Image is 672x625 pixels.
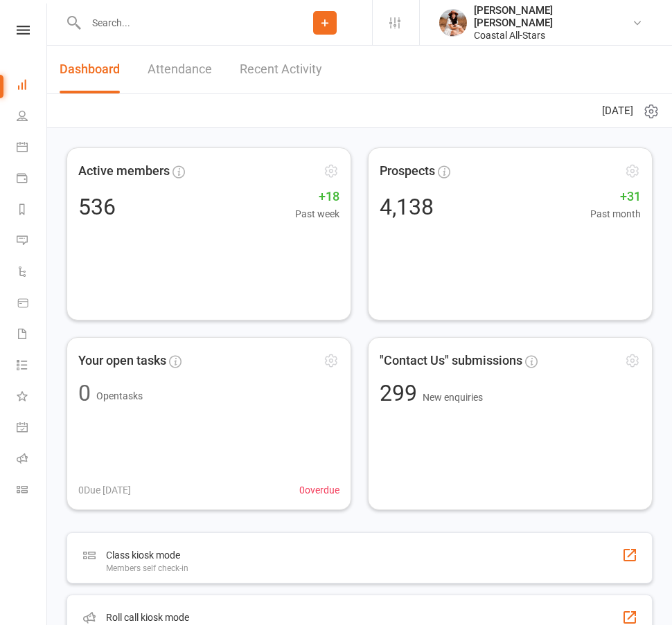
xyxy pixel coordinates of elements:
[17,164,48,195] a: Payments
[240,46,322,93] a: Recent Activity
[17,102,48,133] a: People
[295,206,339,221] span: Past week
[17,475,48,507] a: Class kiosk mode
[590,187,641,207] span: +31
[17,71,48,102] a: Dashboard
[17,133,48,164] a: Calendar
[380,161,435,181] span: Prospects
[60,46,120,93] a: Dashboard
[78,382,91,404] div: 0
[17,195,48,226] a: Reports
[380,196,434,218] div: 4,138
[17,289,48,320] a: Product Sales
[439,9,467,37] img: thumb_image1710277404.png
[474,4,632,29] div: [PERSON_NAME] [PERSON_NAME]
[590,206,641,221] span: Past month
[96,390,143,401] span: Open tasks
[82,13,278,33] input: Search...
[106,547,188,563] div: Class kiosk mode
[148,46,212,93] a: Attendance
[474,29,632,42] div: Coastal All-Stars
[299,482,339,498] span: 0 overdue
[78,161,170,181] span: Active members
[17,382,48,413] a: What's New
[602,102,633,119] span: [DATE]
[380,351,522,371] span: "Contact Us" submissions
[380,380,423,406] span: 299
[78,351,166,371] span: Your open tasks
[423,392,483,403] span: New enquiries
[78,482,131,498] span: 0 Due [DATE]
[78,196,116,218] div: 536
[106,563,188,573] div: Members self check-in
[17,444,48,475] a: Roll call kiosk mode
[295,187,339,207] span: +18
[17,413,48,444] a: General attendance kiosk mode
